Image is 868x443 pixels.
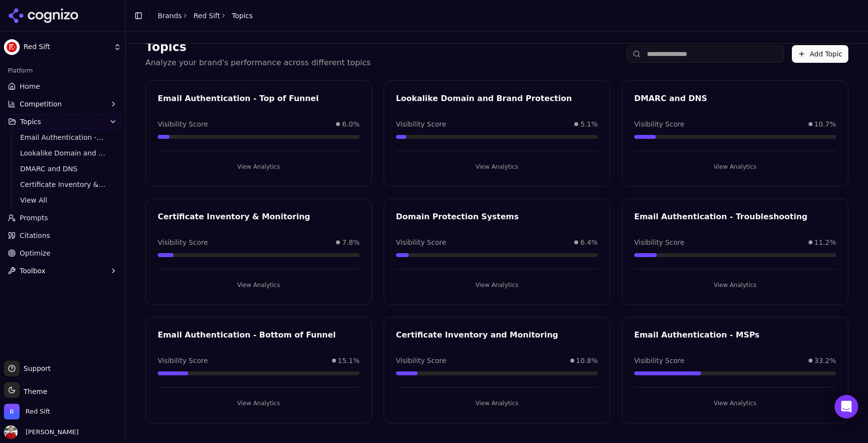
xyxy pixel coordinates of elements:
span: DMARC and DNS [20,164,106,174]
span: Certificate Inventory & Monitoring [20,180,106,189]
span: 10.8% [576,356,598,365]
span: Visibility Score [158,119,208,129]
button: View Analytics [158,395,360,411]
img: Red Sift [4,404,20,419]
span: Theme [20,388,47,395]
a: Optimize [4,245,121,261]
a: Certificate Inventory & Monitoring [16,178,110,191]
div: Email Authentication - Troubleshooting [634,211,836,223]
button: Add Topic [792,45,848,63]
span: Red Sift [26,407,50,416]
span: Visibility Score [634,356,684,365]
span: Topics [20,117,41,127]
div: Email Authentication - Bottom of Funnel [158,329,360,341]
span: Home [20,81,40,91]
span: 11.2% [814,237,836,247]
button: Topics [4,114,121,130]
a: Red Sift [194,11,220,21]
a: DMARC and DNS [16,162,110,176]
button: View Analytics [158,159,360,175]
button: View Analytics [396,159,598,175]
div: Domain Protection Systems [396,211,598,223]
div: Lookalike Domain and Brand Protection [396,93,598,104]
button: View Analytics [634,395,836,411]
p: Analyze your brand's performance across different topics [145,57,371,69]
span: Toolbox [20,266,46,276]
a: Home [4,78,121,94]
img: Jack Lilley [4,425,18,439]
span: Visibility Score [634,237,684,247]
h1: Topics [145,39,371,55]
button: Open organization switcher [4,404,50,419]
a: Prompts [4,210,121,226]
span: Visibility Score [396,119,446,129]
span: Visibility Score [634,119,684,129]
span: 10.7% [814,119,836,129]
button: View Analytics [396,277,598,293]
a: Brands [158,12,182,20]
span: Topics [232,11,253,21]
a: Citations [4,228,121,243]
span: 6.0% [342,119,360,129]
div: Certificate Inventory & Monitoring [158,211,360,223]
span: 33.2% [814,356,836,365]
span: Visibility Score [396,356,446,365]
span: View All [20,195,106,205]
div: Email Authentication - MSPs [634,329,836,341]
img: Red Sift [4,39,20,55]
div: Certificate Inventory and Monitoring [396,329,598,341]
a: View All [16,193,110,207]
div: Open Intercom Messenger [835,395,858,418]
span: Email Authentication - Top of Funnel [20,132,106,142]
span: 7.8% [342,237,360,247]
button: View Analytics [634,277,836,293]
span: Visibility Score [158,237,208,247]
div: DMARC and DNS [634,93,836,104]
div: Email Authentication - Top of Funnel [158,93,360,104]
span: Competition [20,99,62,109]
span: Prompts [20,213,48,223]
div: Platform [4,63,121,78]
span: Citations [20,231,50,240]
span: [PERSON_NAME] [22,428,79,437]
span: Red Sift [24,43,110,52]
button: Competition [4,96,121,112]
span: 15.1% [338,356,360,365]
span: 6.4% [580,237,598,247]
nav: breadcrumb [158,11,253,21]
span: Support [20,364,51,373]
span: Visibility Score [396,237,446,247]
button: Open user button [4,425,79,439]
button: View Analytics [396,395,598,411]
span: Visibility Score [158,356,208,365]
span: Lookalike Domain and Brand Protection [20,148,106,158]
a: Email Authentication - Top of Funnel [16,130,110,144]
span: Optimize [20,248,51,258]
button: View Analytics [158,277,360,293]
span: 5.1% [580,119,598,129]
a: Lookalike Domain and Brand Protection [16,146,110,160]
button: Toolbox [4,263,121,279]
button: View Analytics [634,159,836,175]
